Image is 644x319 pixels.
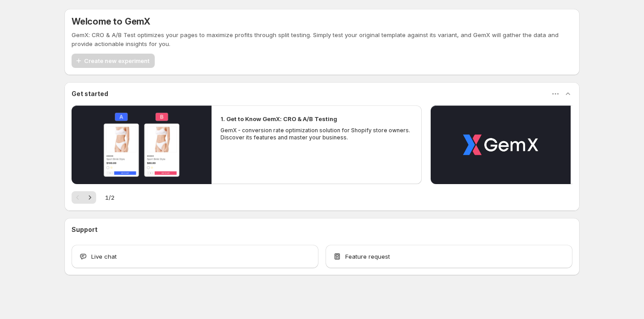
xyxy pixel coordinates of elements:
h2: 1. Get to Know GemX: CRO & A/B Testing [220,114,337,123]
h3: Support [72,225,97,234]
h5: Welcome to GemX [72,16,150,27]
p: GemX: CRO & A/B Test optimizes your pages to maximize profits through split testing. Simply test ... [72,30,572,48]
span: 1 / 2 [105,193,114,202]
nav: Pagination [72,191,96,204]
span: Feature request [345,252,390,261]
button: Play video [72,105,212,184]
p: GemX - conversion rate optimization solution for Shopify store owners. Discover its features and ... [220,127,413,141]
h3: Get started [72,89,108,98]
span: Live chat [91,252,117,261]
button: Play video [431,105,571,184]
button: Next [84,191,96,204]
